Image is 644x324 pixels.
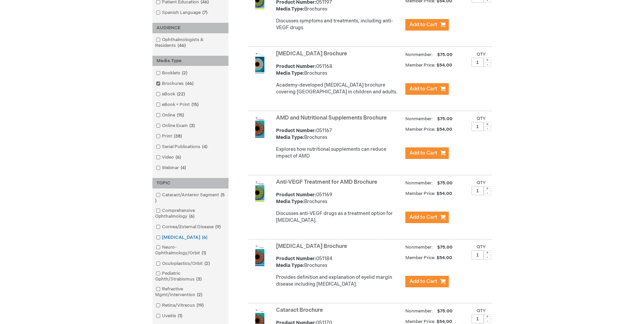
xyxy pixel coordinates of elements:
[276,210,402,224] div: Discusses anti-VEGF drugs as a treatment option for [MEDICAL_DATA].
[249,116,271,138] img: AMD and Nutritional Supplements Brochure
[409,150,437,156] span: Add to Cart
[154,244,227,256] a: Neuro-Ophthalmology/Orbit1
[154,286,227,298] a: Refractive Mgmt/Intervention2
[436,245,454,250] span: $75.00
[155,192,225,203] span: 5
[405,83,449,95] button: Add to Cart
[477,52,486,57] label: Qty
[187,214,196,219] span: 6
[154,37,227,49] a: Ophthalmologists & Residents46
[276,243,347,250] a: [MEDICAL_DATA] Brochure
[154,224,223,230] a: Cornea/External Disease9
[276,115,387,121] a: AMD and Nutritional Supplements Brochure
[152,56,228,66] div: Media Type
[409,214,437,220] span: Add to Cart
[201,10,209,15] span: 7
[276,82,402,95] p: Academy-developed [MEDICAL_DATA] brochure covering [GEOGRAPHIC_DATA] in children and adults.
[176,313,184,319] span: 1
[154,165,189,171] a: Webinar4
[409,86,437,92] span: Add to Cart
[154,144,210,150] a: Serial Publications4
[154,270,227,283] a: Pediatric Ophth/Strabismus3
[154,302,206,309] a: Retina/Vitreous19
[405,147,449,159] button: Add to Cart
[276,63,402,77] div: 051168 Brochures
[276,256,316,262] strong: Product Number:
[154,192,227,204] a: Cataract/Anterior Segment5
[175,112,186,118] span: 15
[409,278,437,285] span: Add to Cart
[180,70,189,76] span: 2
[437,62,453,68] span: $54.00
[154,313,185,319] a: Uveitis1
[154,154,184,161] a: Video6
[276,274,402,288] div: Provides definition and explanation of eyelid margin disease including [MEDICAL_DATA].
[437,255,453,260] span: $54.00
[436,116,454,122] span: $75.00
[152,178,228,188] div: TOPIC
[276,128,316,133] strong: Product Number:
[154,234,210,241] a: [MEDICAL_DATA]6
[276,307,323,313] a: Cataract Brochure
[276,64,316,69] strong: Product Number:
[436,180,454,186] span: $75.00
[249,52,271,74] img: Amblyopia Brochure
[200,250,208,256] span: 1
[472,122,484,131] input: Qty
[154,208,227,220] a: Comprehensive Ophthalmology6
[405,51,433,59] strong: Nonmember:
[175,91,187,97] span: 22
[154,102,201,108] a: eBook + Print15
[405,127,436,132] strong: Member Price:
[276,127,402,141] div: 051167 Brochures
[477,308,486,313] label: Qty
[276,51,347,57] a: [MEDICAL_DATA] Brochure
[154,91,188,97] a: eBook22
[154,260,213,267] a: Oculoplastics/Orbit2
[276,192,402,205] div: 051169 Brochures
[203,261,211,266] span: 2
[188,123,197,128] span: 3
[276,134,304,140] strong: Media Type:
[195,276,203,282] span: 3
[249,180,271,202] img: Anti-VEGF Treatment for AMD Brochure
[477,180,486,185] label: Qty
[174,155,183,160] span: 6
[154,10,210,16] a: Spanish Language7
[477,116,486,121] label: Qty
[405,62,436,68] strong: Member Price:
[405,115,433,123] strong: Nonmember:
[154,70,190,76] a: Booklets2
[472,58,484,67] input: Qty
[154,80,196,87] a: Brochures46
[409,21,437,28] span: Add to Cart
[405,179,433,187] strong: Nonmember:
[214,224,222,230] span: 9
[172,133,184,139] span: 38
[154,112,187,119] a: Online15
[154,123,198,129] a: Online Exam3
[472,314,484,323] input: Qty
[405,19,449,31] button: Add to Cart
[195,292,204,298] span: 2
[195,303,205,308] span: 19
[276,263,304,268] strong: Media Type:
[276,18,402,31] p: Discusses symptoms and treatments, including anti-VEGF drugs
[276,146,402,160] p: Explores how nutritional supplements can reduce impact of AMD
[152,23,228,33] div: AUDIENCE
[276,199,304,204] strong: Media Type:
[249,245,271,266] img: Blepharitis Brochure
[405,212,449,223] button: Add to Cart
[184,81,195,86] span: 46
[437,191,453,196] span: $54.00
[276,70,304,76] strong: Media Type:
[405,255,436,260] strong: Member Price:
[176,43,187,48] span: 46
[477,244,486,250] label: Qty
[276,255,402,269] div: 051184 Brochures
[190,102,200,107] span: 15
[436,52,454,57] span: $75.00
[405,276,449,287] button: Add to Cart
[276,179,377,185] a: Anti-VEGF Treatment for AMD Brochure
[405,307,433,316] strong: Nonmember:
